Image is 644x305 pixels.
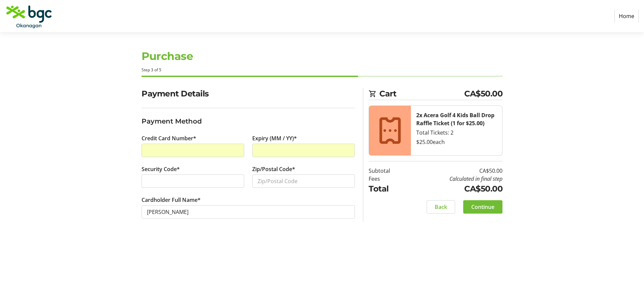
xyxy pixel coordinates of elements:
td: CA$50.00 [407,167,502,175]
button: Continue [463,200,502,214]
label: Security Code* [142,165,180,173]
div: $25.00 each [416,138,497,146]
td: Fees [369,175,407,183]
span: Cart [379,88,464,100]
span: Back [435,203,447,211]
td: Subtotal [369,167,407,175]
iframe: Secure expiration date input frame [258,146,350,154]
input: Card Holder Name [142,205,355,219]
div: Step 3 of 5 [142,67,502,73]
td: CA$50.00 [407,183,502,195]
h3: Payment Method [142,116,355,126]
label: Zip/Postal Code* [252,165,295,173]
label: Credit Card Number* [142,134,196,142]
iframe: Secure CVC input frame [147,177,239,185]
td: Calculated in final step [407,175,502,183]
div: Total Tickets: 2 [416,129,497,137]
label: Cardholder Full Name* [142,196,201,204]
h2: Payment Details [142,88,355,100]
img: BGC Okanagan's Logo [5,3,53,29]
button: Back [427,200,455,214]
strong: 2x Acera Golf 4 Kids Ball Drop Raffle Ticket (1 for $25.00) [416,111,494,127]
label: Expiry (MM / YY)* [252,134,297,142]
span: CA$50.00 [464,88,502,100]
h1: Purchase [142,48,502,64]
a: Home [614,10,639,22]
span: Continue [471,203,494,211]
td: Total [369,183,407,195]
iframe: Secure card number input frame [147,146,239,154]
input: Zip/Postal Code [252,174,355,188]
